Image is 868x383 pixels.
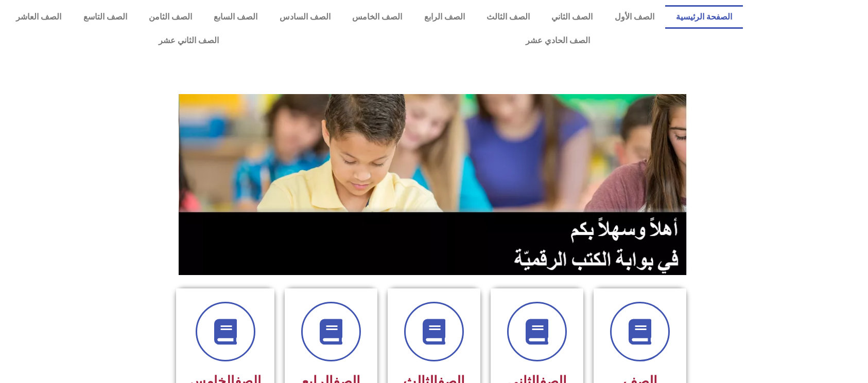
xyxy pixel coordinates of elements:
[604,5,665,29] a: الصف الأول
[476,5,541,29] a: الصف الثالث
[5,29,372,52] a: الصف الثاني عشر
[138,5,203,29] a: الصف الثامن
[665,5,743,29] a: الصفحة الرئيسية
[203,5,268,29] a: الصف السابع
[5,5,72,29] a: الصف العاشر
[372,29,743,52] a: الصف الحادي عشر
[72,5,137,29] a: الصف التاسع
[541,5,603,29] a: الصف الثاني
[269,5,341,29] a: الصف السادس
[413,5,475,29] a: الصف الرابع
[341,5,413,29] a: الصف الخامس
